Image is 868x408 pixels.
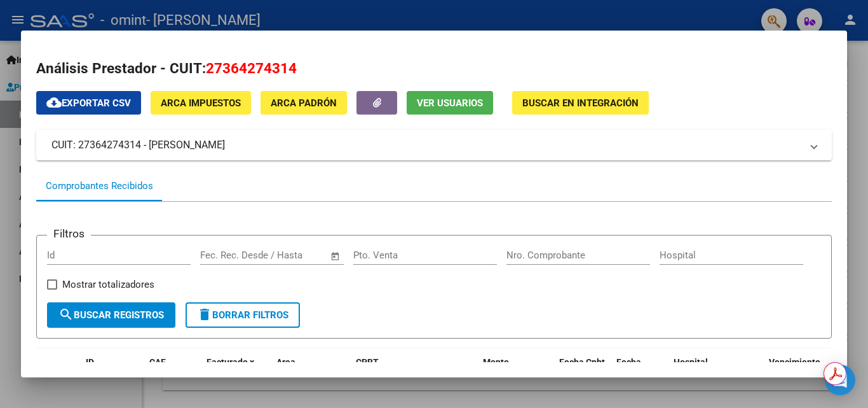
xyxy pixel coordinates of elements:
[616,357,652,382] span: Fecha Recibido
[478,349,554,405] datatable-header-cell: Monto
[611,349,668,405] datatable-header-cell: Fecha Recibido
[86,357,94,367] span: ID
[200,250,252,261] input: Fecha inicio
[47,225,91,242] h3: Filtros
[51,137,801,153] mat-panel-title: CUIT: 27364274314 - [PERSON_NAME]
[36,58,832,80] h2: Análisis Prestador - CUIT:
[201,349,271,405] datatable-header-cell: Facturado x Orden De
[46,95,62,110] mat-icon: cloud_download
[261,91,347,115] button: ARCA Padrón
[149,357,166,367] span: CAE
[276,357,295,367] span: Area
[144,349,201,405] datatable-header-cell: CAE
[559,357,605,367] span: Fecha Cpbt
[46,97,131,109] span: Exportar CSV
[329,249,343,264] button: Open calendar
[62,277,154,292] span: Mostrar totalizadores
[36,130,832,160] mat-expansion-panel-header: CUIT: 27364274314 - [PERSON_NAME]
[483,357,509,367] span: Monto
[351,349,478,405] datatable-header-cell: CPBT
[197,309,288,321] span: Borrar Filtros
[186,302,300,328] button: Borrar Filtros
[356,357,379,367] span: CPBT
[151,91,251,115] button: ARCA Impuestos
[47,302,175,328] button: Buscar Registros
[197,307,212,322] mat-icon: delete
[58,309,164,321] span: Buscar Registros
[81,349,144,405] datatable-header-cell: ID
[769,357,820,382] span: Vencimiento Auditoría
[674,357,708,367] span: Hospital
[512,91,649,115] button: Buscar en Integración
[58,307,74,322] mat-icon: search
[206,60,297,76] span: 27364274314
[417,97,483,109] span: Ver Usuarios
[522,97,639,109] span: Buscar en Integración
[407,91,493,115] button: Ver Usuarios
[207,357,254,382] span: Facturado x Orden De
[161,97,241,109] span: ARCA Impuestos
[263,250,325,261] input: Fecha fin
[271,97,337,109] span: ARCA Padrón
[764,349,821,405] datatable-header-cell: Vencimiento Auditoría
[36,91,141,115] button: Exportar CSV
[668,349,764,405] datatable-header-cell: Hospital
[554,349,611,405] datatable-header-cell: Fecha Cpbt
[46,179,153,193] div: Comprobantes Recibidos
[271,349,351,405] datatable-header-cell: Area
